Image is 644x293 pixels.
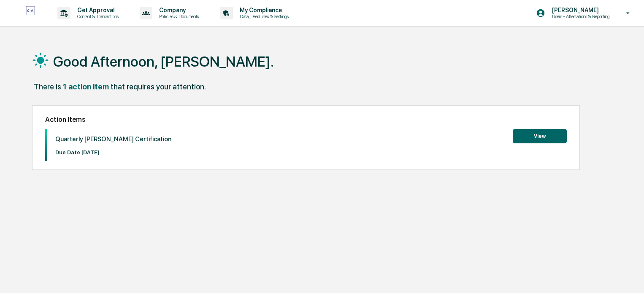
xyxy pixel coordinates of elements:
[152,7,203,13] p: Company
[545,13,614,19] p: Users - Attestations & Reporting
[70,13,123,19] p: Content & Transactions
[111,82,206,91] div: that requires your attention.
[20,6,41,20] img: logo
[34,82,61,91] div: There is
[55,149,171,156] p: Due Date: [DATE]
[53,53,274,70] h1: Good Afternoon, [PERSON_NAME].
[70,7,123,13] p: Get Approval
[513,132,567,140] a: View
[45,116,567,124] h2: Action Items
[55,135,171,143] p: Quarterly [PERSON_NAME] Certification
[233,7,293,13] p: My Compliance
[233,13,293,19] p: Data, Deadlines & Settings
[545,7,614,13] p: [PERSON_NAME]
[63,82,109,91] div: 1 action item
[513,129,567,143] button: View
[152,13,203,19] p: Policies & Documents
